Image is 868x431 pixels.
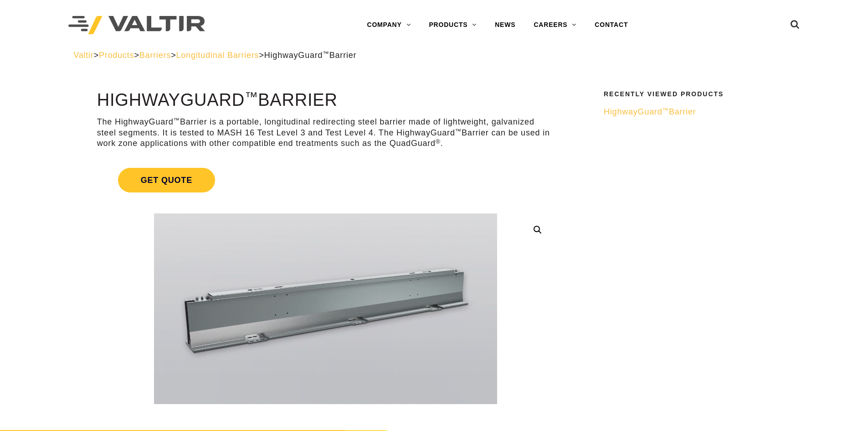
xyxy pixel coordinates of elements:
h2: Recently Viewed Products [604,91,789,98]
a: Get Quote [97,157,554,203]
h1: HighwayGuard Barrier [97,91,554,110]
sup: ™ [663,107,669,114]
p: The HighwayGuard Barrier is a portable, longitudinal redirecting steel barrier made of lightweigh... [97,117,554,149]
div: > > > > [73,50,795,61]
sup: ™ [245,89,258,104]
a: PRODUCTS [420,16,486,34]
span: HighwayGuard Barrier [264,51,357,60]
span: HighwayGuard Barrier [604,107,696,116]
sup: ™ [174,117,180,124]
a: HighwayGuard™Barrier [604,107,789,117]
sup: ® [436,138,441,145]
a: Valtir [73,51,93,60]
a: COMPANY [358,16,420,34]
a: Products [99,51,134,60]
a: CAREERS [524,16,586,34]
sup: ™ [323,50,329,57]
a: NEWS [486,16,524,34]
span: Get Quote [118,168,215,192]
sup: ™ [455,128,462,135]
a: CONTACT [586,16,637,34]
a: Barriers [139,51,171,60]
img: Valtir [68,16,205,35]
a: Longitudinal Barriers [176,51,259,60]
